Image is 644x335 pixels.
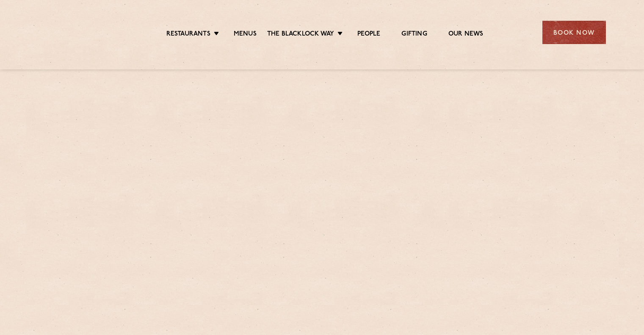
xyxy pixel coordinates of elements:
[542,21,606,44] div: Book Now
[401,30,427,39] a: Gifting
[357,30,380,39] a: People
[166,30,210,39] a: Restaurants
[267,30,334,39] a: The Blacklock Way
[234,30,257,39] a: Menus
[448,30,484,39] a: Our News
[39,8,112,57] img: svg%3E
